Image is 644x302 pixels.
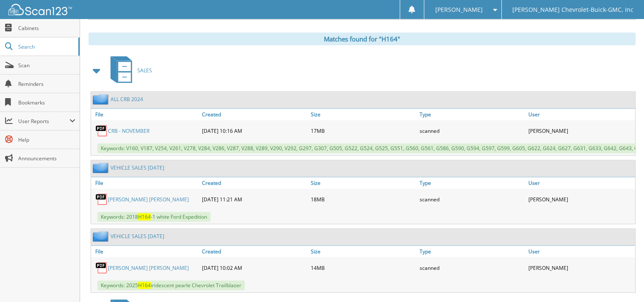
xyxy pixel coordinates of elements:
div: [DATE] 11:21 AM [200,191,309,208]
a: File [91,177,200,189]
span: H164 [138,213,151,220]
a: ALL CRB 2024 [111,96,143,103]
a: VEHICLE SALES [DATE] [111,233,164,240]
span: User Reports [18,118,69,125]
a: File [91,246,200,257]
span: H164 [138,282,151,289]
div: scanned [417,122,526,139]
div: [PERSON_NAME] [526,122,635,139]
img: folder2.png [93,162,111,173]
a: Type [417,109,526,120]
a: Size [309,246,417,257]
span: Cabinets [18,25,75,32]
div: [PERSON_NAME] [526,259,635,276]
a: Size [309,177,417,189]
span: [PERSON_NAME] Chevrolet-Buick-GMC, Inc [512,7,633,12]
div: 18MB [309,191,417,208]
div: scanned [417,259,526,276]
div: [PERSON_NAME] [526,191,635,208]
img: scan123-logo-white.svg [8,4,72,15]
a: Created [200,177,309,189]
a: Type [417,246,526,257]
a: [PERSON_NAME] [PERSON_NAME] [108,196,189,203]
div: [DATE] 10:16 AM [200,122,309,139]
a: Created [200,246,309,257]
div: 14MB [309,259,417,276]
span: Help [18,136,75,143]
a: CRB - NOVEMBER [108,127,149,135]
img: folder2.png [93,94,111,104]
img: PDF.png [95,261,108,274]
a: VEHICLE SALES [DATE] [111,164,164,171]
span: [PERSON_NAME] [435,7,482,12]
div: Matches found for "H164" [88,33,636,45]
img: PDF.png [95,193,108,206]
span: Scan [18,62,75,69]
span: Keywords: 2025 iridescent pearle Chevrolet Trailblazer [97,280,245,290]
img: folder2.png [93,231,111,242]
div: scanned [417,191,526,208]
div: [DATE] 10:02 AM [200,259,309,276]
a: Created [200,109,309,120]
a: User [526,246,635,257]
span: Search [18,43,74,50]
span: Reminders [18,80,75,88]
span: SALES [137,67,152,74]
a: [PERSON_NAME] [PERSON_NAME] [108,264,189,272]
span: Bookmarks [18,99,75,106]
img: PDF.png [95,124,108,137]
div: 17MB [309,122,417,139]
a: File [91,109,200,120]
a: Size [309,109,417,120]
span: Announcements [18,155,75,162]
iframe: Chat Widget [602,261,644,302]
a: User [526,109,635,120]
a: SALES [105,54,152,87]
a: Type [417,177,526,189]
span: Keywords: 2018 -1 white Ford Expedition [97,212,210,222]
a: User [526,177,635,189]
